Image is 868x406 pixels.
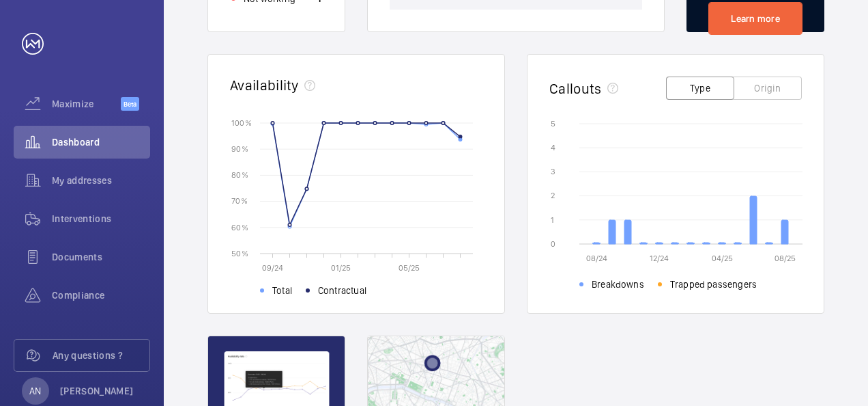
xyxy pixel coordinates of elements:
[231,248,248,258] text: 50 %
[231,196,248,206] text: 70 %
[231,144,248,154] text: 90 %
[52,250,150,264] span: Documents
[670,278,757,291] span: Trapped passengers
[551,191,555,200] text: 2
[52,97,121,111] span: Maximize
[231,222,248,232] text: 60 %
[318,284,366,297] span: Contractual
[29,384,41,398] p: AN
[52,288,150,302] span: Compliance
[734,77,802,100] button: Origin
[551,215,554,225] text: 1
[60,384,134,398] p: [PERSON_NAME]
[551,167,555,176] text: 3
[586,254,607,263] text: 08/24
[592,278,644,291] span: Breakdowns
[399,263,420,273] text: 05/25
[551,119,555,128] text: 5
[121,97,139,111] span: Beta
[549,80,602,97] h2: Callouts
[551,143,555,152] text: 4
[52,212,150,226] span: Interventions
[712,254,733,263] text: 04/25
[231,170,248,180] text: 80 %
[331,263,351,273] text: 01/25
[231,118,252,127] text: 100 %
[708,2,802,35] a: Learn more
[230,77,299,94] h2: Availability
[53,349,149,362] span: Any questions ?
[262,263,283,273] text: 09/24
[551,239,555,249] text: 0
[272,284,292,297] span: Total
[650,254,669,263] text: 12/24
[52,174,150,187] span: My addresses
[775,254,796,263] text: 08/25
[666,77,734,100] button: Type
[52,135,150,149] span: Dashboard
